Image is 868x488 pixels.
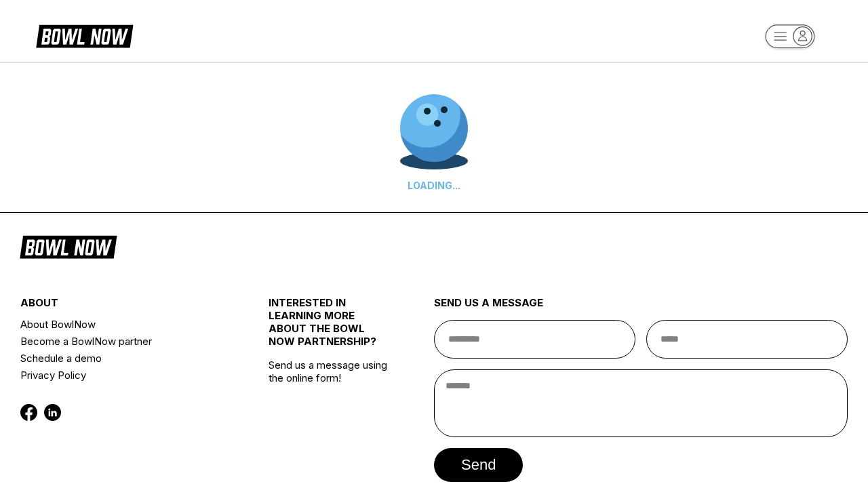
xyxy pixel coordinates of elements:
[269,296,393,359] div: INTERESTED IN LEARNING MORE ABOUT THE BOWL NOW PARTNERSHIP?
[20,333,227,350] a: Become a BowlNow partner
[434,448,523,482] button: send
[434,296,848,320] div: send us a message
[20,296,227,316] div: about
[20,367,227,384] a: Privacy Policy
[20,350,227,367] a: Schedule a demo
[400,180,468,191] div: LOADING...
[20,316,227,333] a: About BowlNow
